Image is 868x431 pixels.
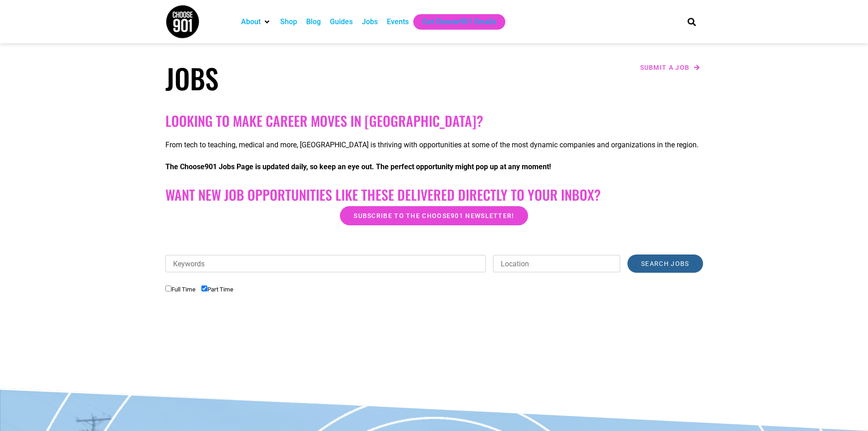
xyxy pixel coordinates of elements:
[330,16,353,27] a: Guides
[422,16,496,27] a: Get Choose901 Emails
[640,64,690,71] span: Submit a job
[493,255,620,272] input: Location
[165,62,430,94] h1: Jobs
[280,16,297,27] a: Shop
[241,16,261,27] a: About
[165,113,703,129] h2: Looking to make career moves in [GEOGRAPHIC_DATA]?
[165,286,171,291] input: Full Time
[354,213,514,219] span: Subscribe to the Choose901 newsletter!
[306,16,321,27] a: Blog
[165,162,551,171] strong: The Choose901 Jobs Page is updated daily, so keep an eye out. The perfect opportunity might pop u...
[165,187,703,203] h2: Want New Job Opportunities like these Delivered Directly to your Inbox?
[165,255,486,272] input: Keywords
[236,14,672,30] nav: Main nav
[165,286,195,293] label: Full Time
[165,140,703,151] p: From tech to teaching, medical and more, [GEOGRAPHIC_DATA] is thriving with opportunities at some...
[387,16,409,27] a: Events
[201,286,233,293] label: Part Time
[684,14,699,29] div: Search
[627,254,703,273] input: Search Jobs
[637,62,703,73] a: Submit a job
[236,14,276,30] div: About
[340,206,528,225] a: Subscribe to the Choose901 newsletter!
[201,286,207,291] input: Part Time
[362,16,378,27] a: Jobs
